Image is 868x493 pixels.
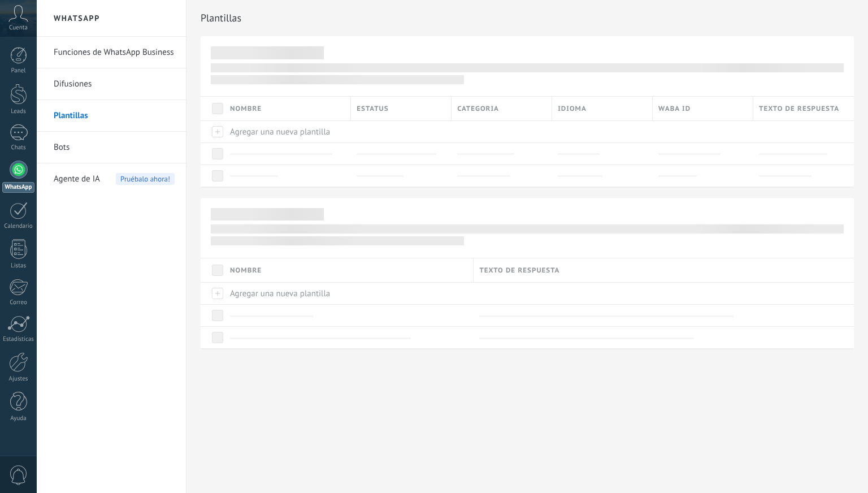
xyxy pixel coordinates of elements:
div: WABA ID [653,97,753,120]
div: Categoria [452,97,552,120]
a: Difusiones [54,68,175,100]
div: Texto de respuesta [474,258,854,282]
span: Pruébalo ahora! [116,173,175,185]
span: Agregar una nueva plantilla [230,127,330,137]
li: Difusiones [37,68,186,100]
h2: Plantillas [201,7,854,29]
div: Panel [2,67,35,75]
div: Leads [2,108,35,115]
div: Ajustes [2,375,35,383]
span: Agregar una nueva plantilla [230,288,330,299]
div: Listas [2,262,35,270]
span: Cuenta [9,24,28,32]
li: Funciones de WhatsApp Business [37,37,186,68]
li: Plantillas [37,100,186,132]
div: Chats [2,144,35,152]
div: Nombre [224,97,350,120]
div: Texto de respuesta [753,97,854,120]
div: Idioma [552,97,652,120]
div: Correo [2,299,35,306]
li: Agente de IA [37,163,186,194]
a: Bots [54,132,175,163]
li: Bots [37,132,186,163]
a: Funciones de WhatsApp Business [54,37,175,68]
div: Estadísticas [2,336,35,343]
a: Agente de IA Pruébalo ahora! [54,163,175,195]
div: Ayuda [2,415,35,422]
div: WhatsApp [2,182,34,193]
div: Nombre [224,258,473,282]
span: Agente de IA [54,163,100,195]
div: Calendario [2,223,35,230]
div: Estatus [351,97,451,120]
a: Plantillas [54,100,175,132]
